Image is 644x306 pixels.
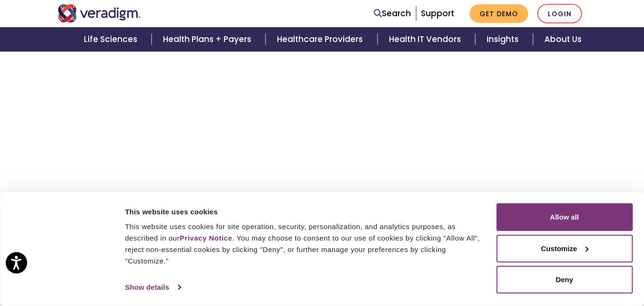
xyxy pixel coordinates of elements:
img: Veradigm logo [58,4,141,22]
a: Insights [475,27,533,52]
a: About Us [533,27,593,52]
a: Support [421,8,454,19]
a: Search [374,7,411,20]
button: Customize [496,234,633,262]
button: Allow all [496,203,633,231]
a: Get Demo [470,4,528,23]
div: This website uses cookies [125,206,485,217]
a: Privacy Notice [180,234,232,242]
a: Health Plans + Payers [152,27,266,52]
button: Deny [496,266,633,294]
a: Health IT Vendors [378,27,475,52]
div: This website uses cookies for site operation, security, personalization, and analytics purposes, ... [125,221,485,267]
a: Healthcare Providers [266,27,377,52]
a: Show details [125,280,180,295]
a: Login [537,4,582,23]
a: Life Sciences [72,27,152,52]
